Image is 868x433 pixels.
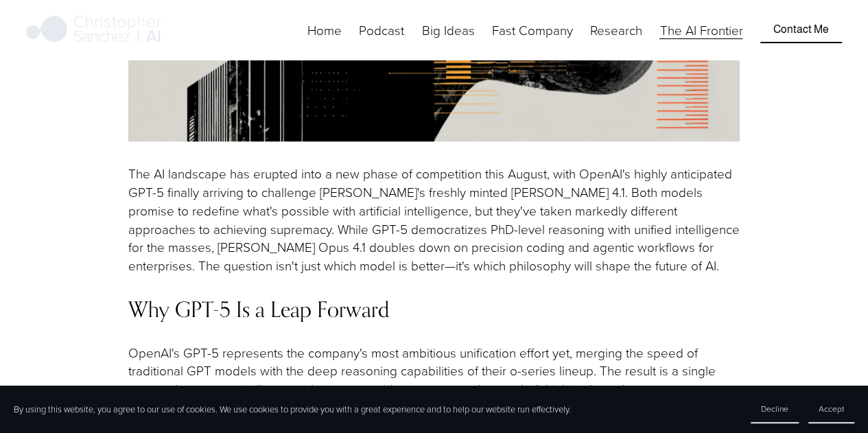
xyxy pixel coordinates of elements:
button: Decline [751,395,799,423]
h4: Why GPT-5 Is a Leap Forward [128,296,740,321]
span: Research [590,21,642,40]
p: By using this website, you agree to our use of cookies. We use cookies to provide you with a grea... [14,403,571,415]
span: Big Ideas [422,21,475,40]
a: folder dropdown [492,20,573,40]
p: OpenAI's GPT-5 represents the company's most ambitious unification effort yet, merging the speed ... [128,343,740,417]
p: The AI landscape has erupted into a new phase of competition this August, with OpenAI's highly an... [128,165,740,274]
a: Podcast [359,20,404,40]
span: Accept [819,403,844,414]
a: The AI Frontier [659,20,742,40]
a: Contact Me [760,17,842,43]
button: Accept [808,395,854,423]
a: folder dropdown [590,20,642,40]
a: folder dropdown [422,20,475,40]
span: Decline [761,403,788,414]
img: Christopher Sanchez | AI [26,13,161,47]
a: Home [307,20,342,40]
span: Fast Company [492,21,573,40]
